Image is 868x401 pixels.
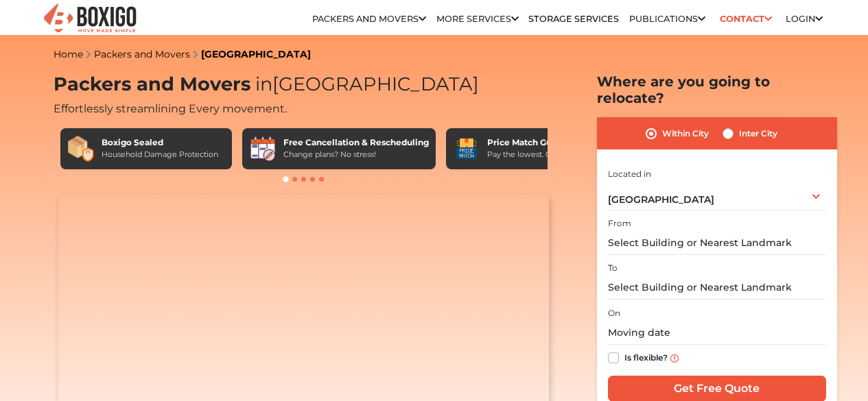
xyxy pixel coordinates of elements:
a: Publications [629,14,705,24]
img: Free Cancellation & Rescheduling [249,135,277,162]
label: To [608,262,618,274]
a: Packers and Movers [312,14,426,24]
img: Boxigo [42,2,138,36]
label: Inter City [739,125,777,142]
input: Select Building or Nearest Landmark [608,231,826,255]
div: Price Match Guarantee [487,136,591,149]
span: [GEOGRAPHIC_DATA] [608,193,714,206]
a: Storage Services [528,14,619,24]
a: Packers and Movers [94,48,190,60]
a: Home [54,48,83,60]
label: Within City [662,125,709,142]
a: [GEOGRAPHIC_DATA] [201,48,311,60]
label: Located in [608,168,651,180]
label: On [608,307,620,319]
a: More services [436,14,519,24]
a: Login [786,14,823,24]
span: in [255,73,272,95]
div: Pay the lowest. Guaranteed! [487,149,591,160]
a: Contact [715,8,776,29]
div: Free Cancellation & Rescheduling [283,136,429,149]
span: Effortlessly streamlining Every movement. [54,102,287,115]
input: Moving date [608,321,826,345]
input: Select Building or Nearest Landmark [608,276,826,300]
img: info [670,354,679,363]
label: From [608,217,631,230]
div: Change plans? No stress! [283,149,429,160]
span: [GEOGRAPHIC_DATA] [250,73,479,95]
label: Is flexible? [624,350,668,364]
img: Price Match Guarantee [453,135,480,162]
h2: Where are you going to relocate? [597,73,837,106]
div: Household Damage Protection [102,149,218,160]
h1: Packers and Movers [54,73,554,96]
img: Boxigo Sealed [67,135,95,162]
div: Boxigo Sealed [102,136,218,149]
